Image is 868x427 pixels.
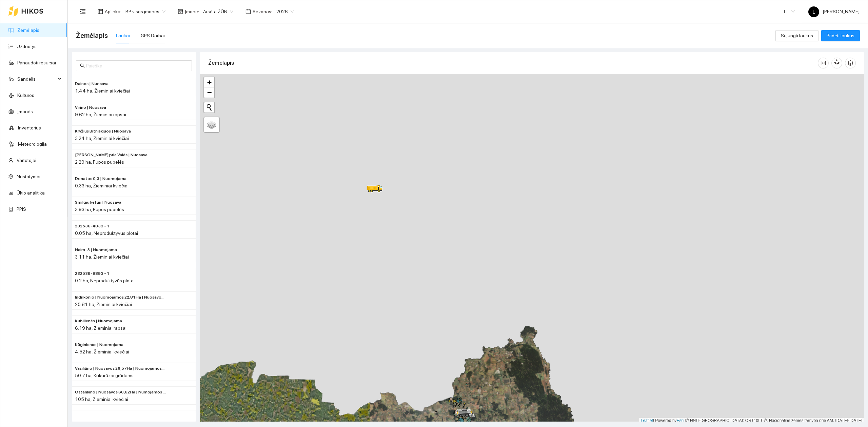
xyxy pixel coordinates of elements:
[204,102,214,113] button: Initiate a new search
[75,81,108,87] span: Dainos | Nuosava
[641,418,653,423] a: Leaflet
[207,78,212,86] span: +
[75,325,126,331] span: 6.19 ha, Žieminiai rapsai
[781,32,813,39] span: Sujungti laukus
[245,9,251,14] span: calendar
[18,141,47,147] a: Meteorologija
[17,72,56,86] span: Sandėlis
[185,8,199,15] span: Įmonė :
[75,152,147,158] span: Rolando prie Valės | Nuosava
[75,183,129,188] span: 0.33 ha, Žieminiai kviečiai
[86,62,188,69] input: Paieška
[207,88,212,97] span: −
[784,6,795,17] span: LT
[75,373,134,378] span: 50.7 ha, Kukurūzai grūdams
[75,247,117,253] span: Neim-3 | Nuomojama
[75,230,138,236] span: 0.05 ha, Neproduktyvūs plotai
[75,302,132,307] span: 25.81 ha, Žieminiai kviečiai
[827,32,854,39] span: Pridėti laukus
[685,418,686,423] span: |
[80,8,86,15] span: menu-fold
[75,294,166,301] span: Indrikonio | Nuomojamos 22,81Ha | Nuosavos 3,00 Ha
[75,318,122,324] span: Kubilienės | Nuomojama
[17,93,34,98] a: Kultūros
[677,418,684,423] a: Esri
[17,206,26,212] a: PPIS
[75,365,166,372] span: Vasiliūno | Nuosavos 26,57Ha | Nuomojamos 24,15Ha
[821,33,860,38] a: Pridėti laukus
[17,174,40,179] a: Nustatymai
[17,27,39,33] a: Žemėlapis
[75,159,124,165] span: 2.29 ha, Pupos pupelės
[98,9,103,14] span: layout
[75,104,106,111] span: Virino | Nuosava
[208,53,818,73] div: Žemėlapis
[75,207,124,212] span: 3.93 ha, Pupos pupelės
[775,33,818,38] a: Sujungti laukus
[808,9,860,14] span: [PERSON_NAME]
[116,32,130,39] div: Laukai
[80,63,85,68] span: search
[76,30,108,41] span: Žemėlapis
[17,109,33,114] a: Įmonės
[75,278,135,283] span: 0.2 ha, Neproduktyvūs plotai
[105,8,121,15] span: Aplinka :
[17,60,56,65] a: Panaudoti resursai
[204,117,219,132] a: Layers
[75,88,130,94] span: 1.44 ha, Žieminiai kviečiai
[18,125,41,130] a: Inventorius
[75,254,129,260] span: 3.11 ha, Žieminiai kviečiai
[76,5,90,18] button: menu-fold
[276,6,294,17] span: 2026
[17,158,36,163] a: Vartotojai
[813,6,815,17] span: L
[75,112,126,117] span: 9.62 ha, Žieminiai rapsai
[75,128,131,135] span: Kryžius Bitniškiuos | Nuosava
[775,30,818,41] button: Sujungti laukus
[75,349,129,354] span: 4.52 ha, Žieminiai kviečiai
[75,270,110,277] span: 232539-9893 - 1
[75,223,110,229] span: 232536-4039 - 1
[125,6,165,17] span: BP visos įmonės
[818,58,829,68] button: column-width
[75,342,123,348] span: Kūginienės | Nuomojama
[818,60,828,66] span: column-width
[639,418,864,424] div: | Powered by © HNIT-[GEOGRAPHIC_DATA]; ORT10LT ©, Nacionalinė žemės tarnyba prie AM, [DATE]-[DATE]
[253,8,272,15] span: Sezonas :
[141,32,165,39] div: GPS Darbai
[821,30,860,41] button: Pridėti laukus
[17,44,37,49] a: Užduotys
[75,413,141,419] span: Už kapelių | Nuosava
[17,190,45,196] a: Ūkio analitika
[203,6,233,17] span: Arsėta ŽŪB
[75,136,129,141] span: 3.24 ha, Žieminiai kviečiai
[204,77,214,87] a: Zoom in
[204,87,214,98] a: Zoom out
[75,396,128,402] span: 105 ha, Žieminiai kviečiai
[75,176,126,182] span: Donatos 0,3 | Nuomojama
[178,9,183,14] span: shop
[75,389,166,395] span: Ostankino | Nuosavos 60,62Ha | Numojamos 44,38Ha
[75,199,121,206] span: Smilgių keturi | Nuosava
